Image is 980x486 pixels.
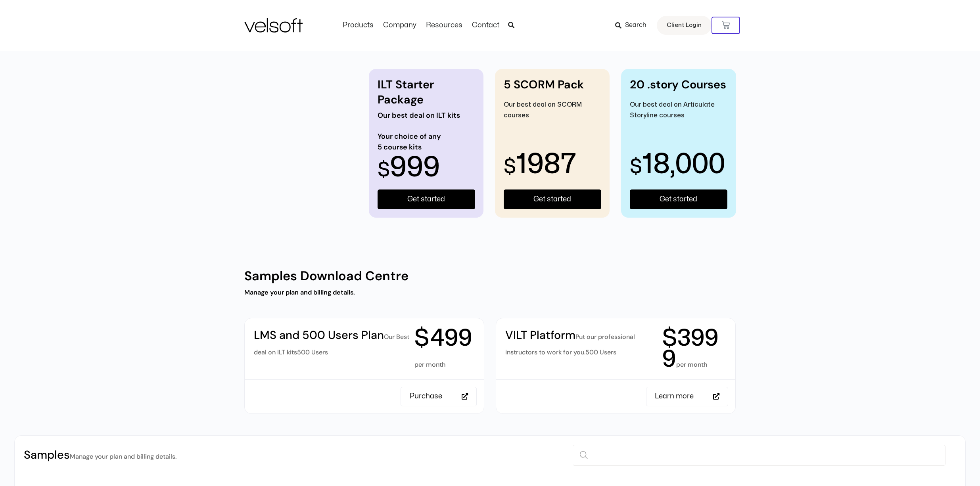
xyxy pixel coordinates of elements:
span: Client Login [667,20,702,31]
a: Learn more [646,387,729,406]
a: Client Login [657,16,712,35]
span: Purchase [410,389,442,404]
h2: 18,000 [630,153,727,178]
small: Put our professional instructors to work for you. [505,333,635,356]
h2: Samples Download Centre [244,268,736,284]
small: Manage your plan and billing details. [70,452,176,461]
h2: Manage your plan and billing details. [244,288,736,297]
small: $ [630,158,642,176]
a: Get started [378,189,475,209]
h2: $499 [414,328,475,370]
small: $ [378,161,390,180]
span: Get started [407,195,445,204]
a: Get started [504,189,601,209]
h2: $3999 [662,328,726,370]
h2: 5 SCORM Pack [504,77,601,92]
h2: 999 [378,157,475,182]
nav: Menu [338,21,504,30]
span: Learn more [655,389,694,404]
a: ProductsMenu Toggle [338,21,378,30]
p: Our best deal on SCORM courses [504,99,601,121]
small: Our Best deal on ILT kits [254,333,409,356]
small: 500 Users [297,348,328,356]
h2: LMS and 500 Users Plan [254,328,410,359]
h2: VILT Platform [505,328,658,359]
a: CompanyMenu Toggle [378,21,421,30]
small: 500 Users [585,348,616,356]
small: $ [504,158,516,176]
h2: Our best deal on ILT kits [378,111,475,120]
a: ContactMenu Toggle [467,21,504,30]
img: Velsoft Training Materials [244,18,303,33]
h2: Your choice of any 5 course kits [378,131,475,153]
h2: 1987 [504,153,601,178]
small: per month [676,360,707,369]
h2: Samples [24,448,176,463]
a: Get started [630,189,727,209]
span: Get started [660,195,697,204]
span: Get started [533,195,571,204]
span: Search [625,20,646,31]
a: ResourcesMenu Toggle [421,21,467,30]
small: per month [414,360,445,369]
a: Purchase [401,387,477,406]
p: Our best deal on Articulate Storyline courses [630,99,727,121]
h2: 20 .story Courses [630,77,727,92]
h2: ILT Starter Package [378,77,475,107]
a: Search [615,19,652,32]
